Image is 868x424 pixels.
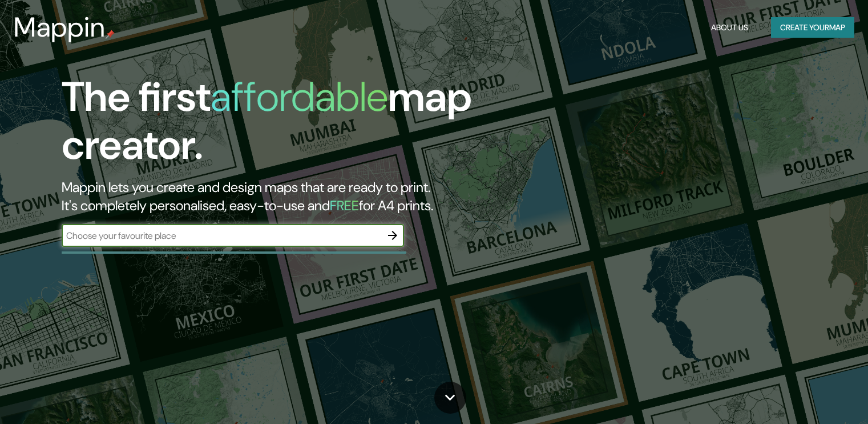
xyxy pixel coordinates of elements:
button: About Us [706,17,753,38]
input: Choose your favourite place [62,229,381,242]
h5: FREE [330,197,359,214]
button: Create yourmap [771,17,854,38]
h1: The first map creator. [62,73,496,178]
h2: Mappin lets you create and design maps that are ready to print. It's completely personalised, eas... [62,178,496,215]
h3: Mappin [14,11,106,43]
img: mappin-pin [106,30,115,39]
h1: affordable [211,70,388,123]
